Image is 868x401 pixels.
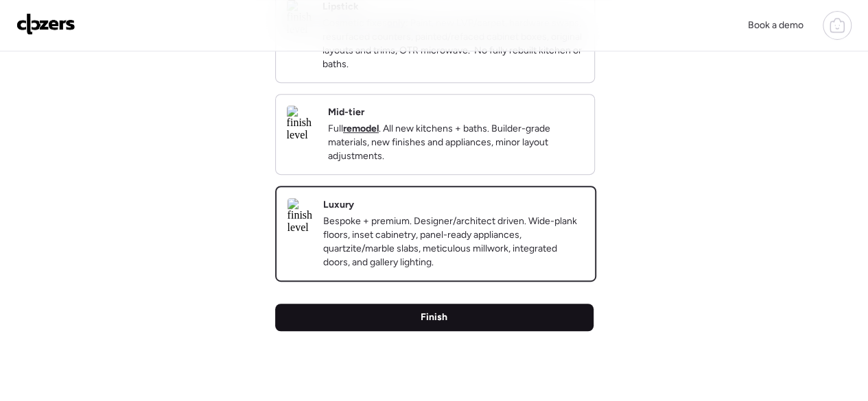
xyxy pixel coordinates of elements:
[287,106,317,141] img: finish level
[323,198,354,212] h2: Luxury
[421,311,447,324] span: Finish
[748,19,804,31] span: Book a demo
[288,198,312,234] img: finish level
[323,215,584,269] p: Bespoke + premium. Designer/architect driven. Wide-plank floors, inset cabinetry, panel-ready app...
[16,13,75,35] img: Logo
[328,122,583,163] p: Full . All new kitchens + baths. Builder-grade materials, new finishes and appliances, minor layo...
[343,123,379,134] strong: remodel
[328,106,364,119] h2: Mid-tier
